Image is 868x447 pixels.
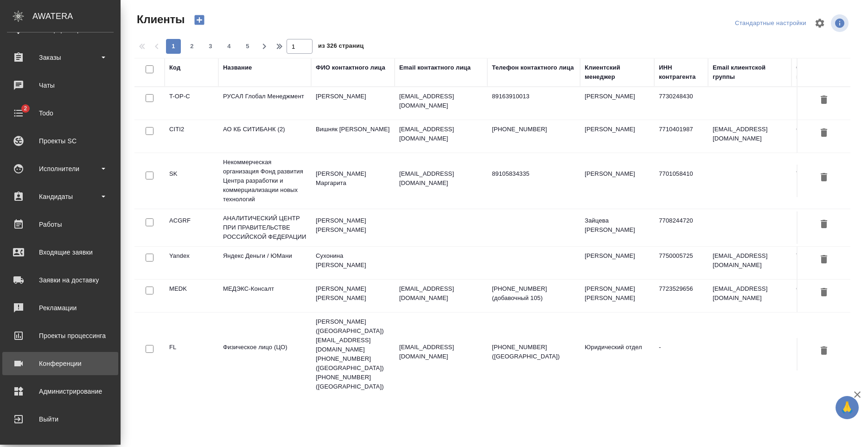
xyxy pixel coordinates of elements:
[218,153,311,209] td: Некоммерческая организация Фонд развития Центра разработки и коммерциализации новых технологий
[399,125,483,143] p: [EMAIL_ADDRESS][DOMAIN_NAME]
[311,247,395,279] td: Сухонина [PERSON_NAME]
[708,280,791,312] td: [EMAIL_ADDRESS][DOMAIN_NAME]
[311,87,395,120] td: [PERSON_NAME]
[218,120,311,153] td: АО КБ СИТИБАНК (2)
[165,211,218,244] td: ACGRF
[791,247,866,279] td: Таганка
[492,284,575,303] p: [PHONE_NUMBER] (добавочный 105)
[165,87,218,120] td: T-OP-C
[708,120,791,153] td: [EMAIL_ADDRESS][DOMAIN_NAME]
[2,102,118,125] a: 2Todo
[791,165,866,197] td: Технический
[580,87,654,120] td: [PERSON_NAME]
[165,165,218,197] td: SK
[836,396,859,419] button: 🙏
[580,338,654,370] td: Юридический отдел
[580,280,654,312] td: [PERSON_NAME] [PERSON_NAME]
[733,16,809,31] div: split button
[311,280,395,312] td: [PERSON_NAME] [PERSON_NAME]
[7,384,114,398] div: Администрирование
[713,63,787,82] div: Email клиентской группы
[654,211,708,244] td: 7708244720
[654,280,708,312] td: 7723529656
[165,247,218,279] td: Yandex
[7,412,114,426] div: Выйти
[654,165,708,197] td: 7701058410
[218,209,311,246] td: АНАЛИТИЧЕСКИЙ ЦЕНТР ПРИ ПРАВИТЕЛЬСТВЕ РОССИЙСКОЙ ФЕДЕРАЦИИ
[7,273,114,287] div: Заявки на доставку
[399,169,483,188] p: [EMAIL_ADDRESS][DOMAIN_NAME]
[791,120,866,153] td: Сити
[2,213,118,236] a: Работы
[816,216,832,233] button: Удалить
[203,39,218,54] button: 3
[2,268,118,292] a: Заявки на доставку
[188,12,211,28] button: Создать
[492,343,575,361] p: [PHONE_NUMBER] ([GEOGRAPHIC_DATA])
[7,134,114,148] div: Проекты SC
[654,87,708,120] td: 7730248430
[7,357,114,370] div: Конференции
[2,324,118,347] a: Проекты процессинга
[218,338,311,370] td: Физическое лицо (ЦО)
[318,40,364,54] span: из 326 страниц
[816,284,832,301] button: Удалить
[240,39,255,54] button: 5
[399,343,483,361] p: [EMAIL_ADDRESS][DOMAIN_NAME]
[654,338,708,370] td: -
[218,247,311,279] td: Яндекс Деньги / ЮМани
[222,42,236,51] span: 4
[492,125,575,134] p: [PHONE_NUMBER]
[311,120,395,153] td: Вишняк [PERSON_NAME]
[816,92,832,109] button: Удалить
[492,92,575,101] p: 89163910013
[2,241,118,264] a: Входящие заявки
[2,74,118,97] a: Чаты
[2,380,118,403] a: Администрирование
[185,42,199,51] span: 2
[839,398,855,417] span: 🙏
[7,245,114,259] div: Входящие заявки
[165,120,218,153] td: CITI2
[7,301,114,315] div: Рекламации
[492,169,575,179] p: 89105834335
[32,7,121,26] div: AWATERA
[791,338,866,370] td: ЦО
[816,169,832,186] button: Удалить
[796,63,861,82] div: Ответственная команда
[2,408,118,431] a: Выйти
[492,63,574,72] div: Телефон контактного лица
[18,104,32,113] span: 2
[654,247,708,279] td: 7750005725
[218,280,311,312] td: МЕДЭКС-Консалт
[580,247,654,279] td: [PERSON_NAME]
[659,63,703,82] div: ИНН контрагента
[203,42,218,51] span: 3
[2,129,118,153] a: Проекты SC
[7,162,114,176] div: Исполнители
[399,92,483,110] p: [EMAIL_ADDRESS][DOMAIN_NAME]
[816,251,832,268] button: Удалить
[165,280,218,312] td: MEDK
[580,120,654,153] td: [PERSON_NAME]
[831,14,850,32] span: Посмотреть информацию
[165,338,218,370] td: FL
[311,313,395,396] td: [PERSON_NAME] ([GEOGRAPHIC_DATA]) [EMAIL_ADDRESS][DOMAIN_NAME] [PHONE_NUMBER] ([GEOGRAPHIC_DATA])...
[654,120,708,153] td: 7710401987
[7,217,114,231] div: Работы
[708,247,791,279] td: [EMAIL_ADDRESS][DOMAIN_NAME]
[2,296,118,319] a: Рекламации
[311,211,395,244] td: [PERSON_NAME] [PERSON_NAME]
[169,63,180,72] div: Код
[311,165,395,197] td: [PERSON_NAME] Маргарита
[316,63,385,72] div: ФИО контактного лица
[399,284,483,303] p: [EMAIL_ADDRESS][DOMAIN_NAME]
[791,280,866,312] td: Сити3
[816,343,832,360] button: Удалить
[580,165,654,197] td: [PERSON_NAME]
[7,106,114,120] div: Todo
[7,51,114,64] div: Заказы
[809,12,831,34] span: Настроить таблицу
[223,63,252,72] div: Название
[399,63,471,72] div: Email контактного лица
